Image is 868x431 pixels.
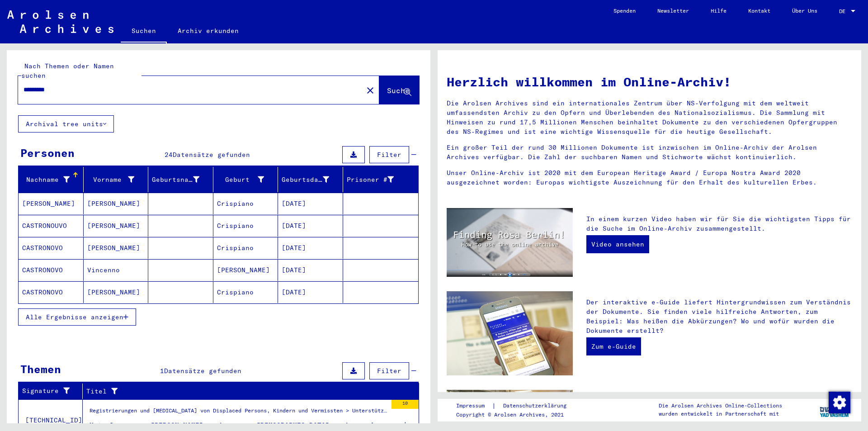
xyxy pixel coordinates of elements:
[278,259,343,281] mat-cell: [DATE]
[447,168,852,187] p: Unser Online-Archiv ist 2020 mit dem European Heritage Award / Europa Nostra Award 2020 ausgezeic...
[447,99,852,137] p: Die Arolsen Archives sind ein internationales Zentrum über NS-Verfolgung mit dem weltweit umfasse...
[84,237,149,259] mat-cell: [PERSON_NAME]
[19,215,84,237] mat-cell: CASTRONOUVO
[213,167,278,192] mat-header-cell: Geburt‏
[365,85,376,96] mat-icon: close
[829,392,850,413] img: Zustimmung ändern
[19,237,84,259] mat-cell: CASTRONOVO
[377,367,401,375] span: Filter
[173,151,250,159] span: Datensätze gefunden
[84,167,149,192] mat-header-cell: Vorname
[217,172,278,187] div: Geburt‏
[659,410,782,418] p: wurden entwickelt in Partnerschaft mit
[213,237,278,259] mat-cell: Crispiano
[167,20,250,42] a: Archiv erkunden
[379,76,419,104] button: Suche
[447,291,573,375] img: eguide.jpg
[347,172,408,187] div: Prisoner #
[148,167,213,192] mat-header-cell: Geburtsname
[387,86,410,95] span: Suche
[19,281,84,303] mat-cell: CASTRONOVO
[90,407,387,419] div: Registrierungen und [MEDICAL_DATA] von Displaced Persons, Kindern und Vermissten > Unterstützungs...
[213,215,278,237] mat-cell: Crispiano
[456,411,577,419] p: Copyright © Arolsen Archives, 2021
[86,387,396,396] div: Titel
[278,193,343,214] mat-cell: [DATE]
[839,8,849,14] span: DE
[19,193,84,214] mat-cell: [PERSON_NAME]
[21,62,114,80] mat-label: Nach Themen oder Namen suchen
[278,215,343,237] mat-cell: [DATE]
[86,384,408,398] div: Titel
[282,172,343,187] div: Geburtsdatum
[165,151,173,159] span: 24
[278,237,343,259] mat-cell: [DATE]
[19,259,84,281] mat-cell: CASTRONOVO
[586,214,852,233] p: In einem kurzen Video haben wir für Sie die wichtigsten Tipps für die Suche im Online-Archiv zusa...
[213,281,278,303] mat-cell: Crispiano
[22,175,70,185] div: Nachname
[160,367,164,375] span: 1
[90,421,387,430] div: Unterlagen von [PERSON_NAME], geboren am [DEMOGRAPHIC_DATA], geboren in [GEOGRAPHIC_DATA] und von...
[152,172,213,187] div: Geburtsname
[586,235,649,253] a: Video ansehen
[447,72,852,91] h1: Herzlich willkommen im Online-Archiv!
[152,175,199,185] div: Geburtsname
[456,401,492,411] a: Impressum
[18,308,136,326] button: Alle Ergebnisse anzeigen
[377,151,401,159] span: Filter
[217,175,264,185] div: Geburt‏
[84,193,149,214] mat-cell: [PERSON_NAME]
[22,384,82,398] div: Signature
[818,398,852,421] img: yv_logo.png
[586,298,852,336] p: Der interaktive e-Guide liefert Hintergrundwissen zum Verständnis der Dokumente. Sie finden viele...
[164,367,241,375] span: Datensätze gefunden
[659,402,782,410] p: Die Arolsen Archives Online-Collections
[392,400,419,409] div: 10
[278,281,343,303] mat-cell: [DATE]
[84,259,149,281] mat-cell: Vincenno
[369,362,409,379] button: Filter
[87,172,148,187] div: Vorname
[22,172,83,187] div: Nachname
[456,401,577,411] div: |
[361,81,379,99] button: Clear
[87,175,135,185] div: Vorname
[369,146,409,163] button: Filter
[26,313,123,321] span: Alle Ergebnisse anzeigen
[213,259,278,281] mat-cell: [PERSON_NAME]
[496,401,577,411] a: Datenschutzerklärung
[213,193,278,214] mat-cell: Crispiano
[18,115,114,133] button: Archival tree units
[278,167,343,192] mat-header-cell: Geburtsdatum
[84,281,149,303] mat-cell: [PERSON_NAME]
[282,175,329,185] div: Geburtsdatum
[22,386,71,396] div: Signature
[343,167,419,192] mat-header-cell: Prisoner #
[20,361,61,377] div: Themen
[84,215,149,237] mat-cell: [PERSON_NAME]
[121,20,167,43] a: Suchen
[447,143,852,162] p: Ein großer Teil der rund 30 Millionen Dokumente ist inzwischen im Online-Archiv der Arolsen Archi...
[828,391,850,413] div: Zustimmung ändern
[347,175,394,185] div: Prisoner #
[19,167,84,192] mat-header-cell: Nachname
[447,208,573,277] img: video.jpg
[20,145,75,161] div: Personen
[586,337,641,355] a: Zum e-Guide
[7,10,113,33] img: Arolsen_neg.svg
